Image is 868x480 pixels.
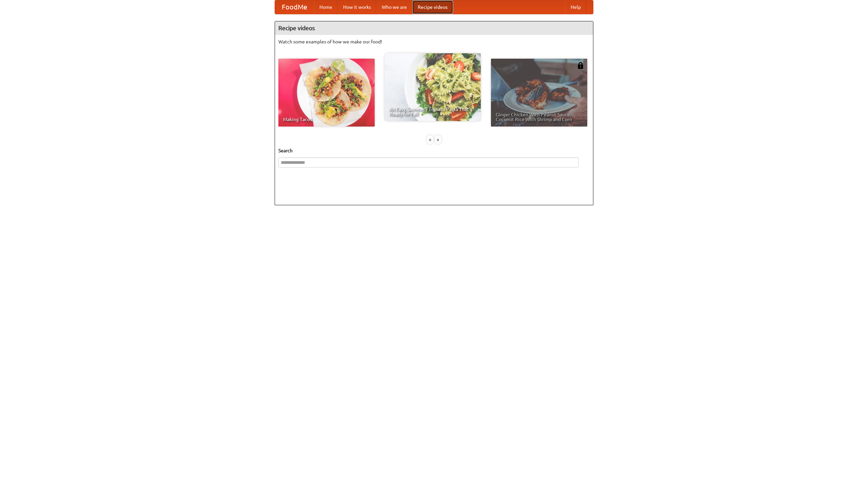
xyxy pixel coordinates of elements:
span: An Easy, Summery Tomato Pasta That's Ready for Fall [389,107,476,116]
h4: Recipe videos [275,21,593,35]
a: Recipe videos [412,0,453,14]
a: How it works [338,0,376,14]
h5: Search [278,147,590,154]
div: « [427,135,433,144]
a: Who we are [376,0,412,14]
div: » [435,135,441,144]
a: FoodMe [275,0,314,14]
a: Home [314,0,338,14]
span: Making Tacos [283,117,370,122]
a: An Easy, Summery Tomato Pasta That's Ready for Fall [384,53,481,121]
p: Watch some examples of how we make our food! [278,38,590,45]
a: Help [565,0,586,14]
a: Making Tacos [278,59,375,127]
img: 483408.png [577,62,584,69]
